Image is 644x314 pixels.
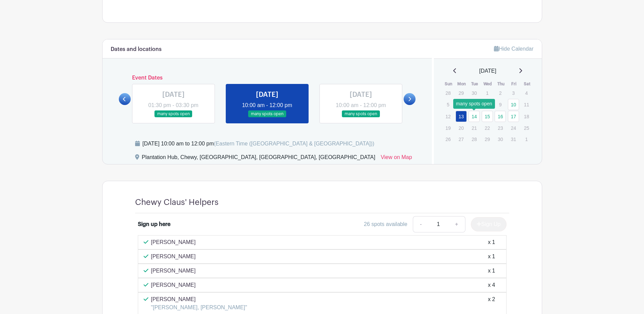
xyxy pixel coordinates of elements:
a: 15 [482,111,493,122]
p: 3 [508,88,519,98]
h6: Dates and locations [111,46,162,53]
p: [PERSON_NAME] [151,281,196,289]
div: [DATE] 10:00 am to 12:00 pm [143,140,374,148]
p: 29 [482,134,493,144]
p: 11 [521,99,532,110]
div: x 2 [488,295,495,312]
p: 26 [442,134,454,144]
p: [PERSON_NAME] [151,295,247,303]
p: 25 [521,123,532,133]
p: 18 [521,111,532,122]
p: 27 [456,134,467,144]
a: - [413,216,428,232]
span: (Eastern Time ([GEOGRAPHIC_DATA] & [GEOGRAPHIC_DATA])) [214,141,374,146]
p: 19 [442,123,454,133]
p: 24 [508,123,519,133]
p: [PERSON_NAME] [151,252,196,261]
th: Sat [520,81,534,87]
p: 22 [482,123,493,133]
p: [PERSON_NAME] [151,267,196,275]
p: 31 [508,134,519,144]
p: 23 [495,123,506,133]
th: Tue [468,81,481,87]
a: View on Map [381,153,412,164]
th: Thu [494,81,508,87]
th: Sun [442,81,455,87]
a: 16 [495,111,506,122]
span: [DATE] [479,67,496,75]
p: 5 [442,99,454,110]
p: 28 [468,134,480,144]
div: x 1 [488,238,495,246]
a: 17 [508,111,519,122]
div: x 1 [488,252,495,261]
p: 29 [456,88,467,98]
div: x 1 [488,267,495,275]
h4: Chewy Claus' Helpers [135,197,219,207]
div: 26 spots available [364,220,407,228]
a: Hide Calendar [494,46,533,52]
a: + [448,216,465,232]
div: Plantation Hub, Chewy, [GEOGRAPHIC_DATA], [GEOGRAPHIC_DATA], [GEOGRAPHIC_DATA] [142,153,375,164]
p: 12 [442,111,454,122]
p: 30 [468,88,480,98]
p: 2 [495,88,506,98]
th: Fri [508,81,521,87]
p: [PERSON_NAME] [151,238,196,246]
p: 30 [495,134,506,144]
a: 14 [468,111,480,122]
p: 1 [482,88,493,98]
div: Sign up here [138,220,170,228]
h6: Event Dates [131,75,404,81]
p: 1 [521,134,532,144]
p: 21 [468,123,480,133]
p: 4 [521,88,532,98]
div: x 4 [488,281,495,289]
div: many spots open [453,99,495,109]
a: 13 [456,111,467,122]
p: 28 [442,88,454,98]
th: Mon [455,81,468,87]
a: 10 [508,99,519,110]
th: Wed [481,81,495,87]
p: 20 [456,123,467,133]
p: "[PERSON_NAME], [PERSON_NAME]" [151,303,247,312]
p: 9 [495,99,506,110]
